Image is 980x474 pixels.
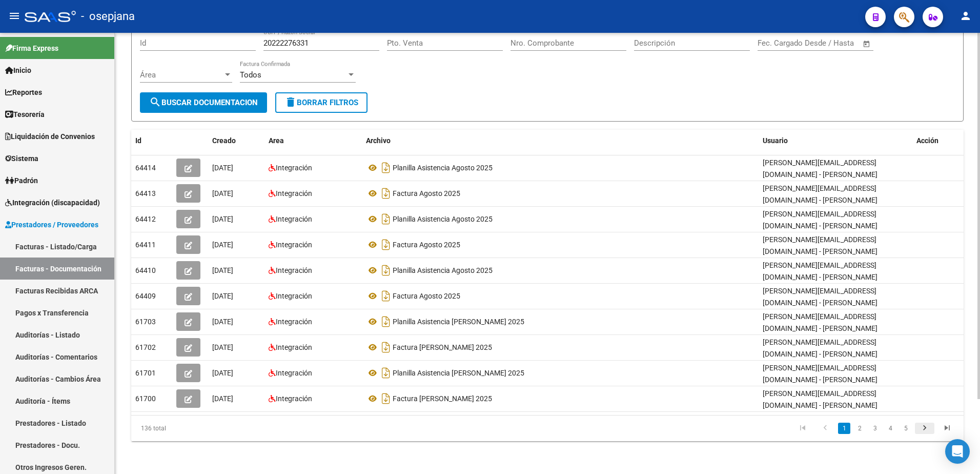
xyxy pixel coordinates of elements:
input: Fecha inicio [758,38,799,48]
span: Area [269,136,284,145]
span: Inicio [5,65,31,76]
mat-icon: search [149,96,161,108]
span: [PERSON_NAME][EMAIL_ADDRESS][DOMAIN_NAME] - [PERSON_NAME] [763,338,877,358]
a: 4 [884,423,896,434]
span: [PERSON_NAME][EMAIL_ADDRESS][DOMAIN_NAME] - [PERSON_NAME] [763,210,877,230]
span: [DATE] [212,369,233,377]
a: 2 [853,423,866,434]
span: 61701 [135,369,156,377]
i: Descargar documento [379,211,393,227]
span: Integración (discapacidad) [5,197,100,208]
span: Reportes [5,87,42,98]
span: [PERSON_NAME][EMAIL_ADDRESS][DOMAIN_NAME] - [PERSON_NAME] [763,261,877,281]
span: Integración [276,164,312,172]
span: [PERSON_NAME][EMAIL_ADDRESS][DOMAIN_NAME] - [PERSON_NAME] [763,235,877,255]
span: Integración [276,394,312,403]
li: page 5 [898,420,913,437]
span: Borrar Filtros [284,98,358,107]
i: Descargar documento [379,390,393,407]
span: - osepjana [81,5,135,28]
a: go to next page [915,423,934,434]
span: Factura [PERSON_NAME] 2025 [393,394,492,403]
span: Prestadores / Proveedores [5,219,98,230]
span: Buscar Documentacion [149,98,258,107]
li: page 1 [836,420,852,437]
span: [DATE] [212,318,233,326]
span: [PERSON_NAME][EMAIL_ADDRESS][DOMAIN_NAME] - [PERSON_NAME] [763,364,877,384]
i: Descargar documento [379,185,393,202]
span: 64414 [135,164,156,172]
span: Creado [212,136,236,145]
span: 61703 [135,318,156,326]
mat-icon: menu [8,10,21,22]
span: 64411 [135,241,156,249]
span: Planilla Asistencia Agosto 2025 [393,266,493,274]
datatable-header-cell: Archivo [362,130,759,152]
span: Planilla Asistencia Agosto 2025 [393,164,493,172]
i: Descargar documento [379,339,393,355]
span: [PERSON_NAME][EMAIL_ADDRESS][DOMAIN_NAME] - [PERSON_NAME] [763,389,877,409]
li: page 4 [883,420,898,437]
span: Integración [276,241,312,249]
datatable-header-cell: Creado [208,130,264,152]
span: Liquidación de Convenios [5,131,95,142]
datatable-header-cell: Acción [912,130,964,152]
span: Factura Agosto 2025 [393,189,460,197]
a: go to previous page [815,423,835,434]
span: Planilla Asistencia Agosto 2025 [393,215,493,223]
span: [PERSON_NAME][EMAIL_ADDRESS][DOMAIN_NAME] - [PERSON_NAME] [763,184,877,204]
span: 64412 [135,215,156,223]
span: Acción [916,136,938,145]
span: Factura Agosto 2025 [393,241,460,249]
span: Factura [PERSON_NAME] 2025 [393,343,492,351]
span: Todos [240,70,261,80]
a: 3 [869,423,881,434]
span: [PERSON_NAME][EMAIL_ADDRESS][DOMAIN_NAME] - [PERSON_NAME] [763,312,877,332]
span: [DATE] [212,189,233,197]
button: Borrar Filtros [275,92,367,113]
button: Buscar Documentacion [140,92,267,113]
span: Integración [276,266,312,274]
span: [PERSON_NAME][EMAIL_ADDRESS][DOMAIN_NAME] - [PERSON_NAME] [763,159,877,179]
i: Descargar documento [379,365,393,381]
span: [PERSON_NAME][EMAIL_ADDRESS][DOMAIN_NAME] - [PERSON_NAME] [763,287,877,307]
span: 64413 [135,189,156,197]
i: Descargar documento [379,288,393,304]
button: Open calendar [861,38,873,50]
span: Archivo [366,136,391,145]
span: [DATE] [212,215,233,223]
span: Integración [276,215,312,223]
span: Integración [276,343,312,351]
div: Open Intercom Messenger [945,439,970,464]
i: Descargar documento [379,236,393,253]
span: 64410 [135,266,156,274]
span: [DATE] [212,164,233,172]
mat-icon: delete [284,96,297,108]
span: [DATE] [212,343,233,351]
input: Fecha fin [808,38,858,48]
span: Tesorería [5,109,45,120]
a: 5 [900,423,912,434]
a: go to first page [793,423,812,434]
span: 61702 [135,343,156,351]
li: page 2 [852,420,867,437]
span: Integración [276,369,312,377]
i: Descargar documento [379,160,393,176]
span: Id [135,136,141,145]
i: Descargar documento [379,313,393,330]
a: go to last page [937,423,957,434]
span: Integración [276,318,312,326]
span: 61700 [135,394,156,403]
mat-icon: person [959,10,972,22]
span: 64409 [135,292,156,300]
a: 1 [838,423,850,434]
span: Firma Express [5,43,58,54]
span: [DATE] [212,292,233,300]
span: Factura Agosto 2025 [393,292,460,300]
span: [DATE] [212,266,233,274]
datatable-header-cell: Area [264,130,362,152]
span: Integración [276,189,312,197]
span: Planilla Asistencia [PERSON_NAME] 2025 [393,369,524,377]
li: page 3 [867,420,883,437]
span: Usuario [763,136,788,145]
